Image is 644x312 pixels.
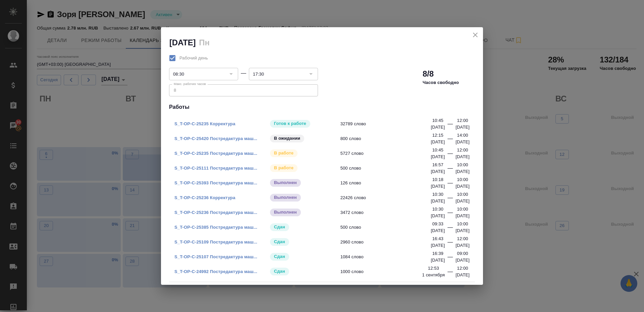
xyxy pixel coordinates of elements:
span: Рабочий день [179,55,208,61]
p: [DATE] [455,213,470,219]
p: 10:45 [432,147,443,153]
p: [DATE] [455,242,470,249]
p: [DATE] [455,183,470,190]
div: — [447,120,453,131]
p: [DATE] [431,124,445,131]
a: S_T-OP-C-25235 Постредактура маш... [174,151,257,156]
div: — [447,149,453,160]
p: 12:00 [457,235,468,242]
a: S_T-OP-C-25393 Постредактура маш... [174,180,257,185]
p: 10:00 [457,162,468,168]
p: 10:00 [457,206,468,213]
p: [DATE] [455,257,470,264]
a: S_T-OP-C-25236 Постредактура маш... [174,210,257,215]
button: close [470,30,480,40]
p: [DATE] [431,139,445,145]
p: [DATE] [455,124,470,131]
p: Сдан [274,253,285,260]
p: 10:18 [432,176,443,183]
p: [DATE] [455,139,470,145]
p: 1 сентября [422,272,445,278]
span: 800 слово [340,135,435,142]
h2: [DATE] [169,38,196,47]
p: Выполнен [274,194,297,201]
div: — [447,253,453,264]
p: [DATE] [431,198,445,205]
p: Выполнен [274,179,297,186]
p: В ожидании [274,135,301,142]
span: 500 слово [340,224,435,231]
span: 500 слово [340,165,435,172]
p: 09:00 [457,250,468,257]
a: S_T-OP-C-25236 Корректура [174,195,235,200]
p: 14:00 [457,132,468,139]
p: [DATE] [455,272,470,278]
p: 12:00 [457,147,468,153]
p: Сдан [274,238,285,245]
p: 10:30 [432,206,443,213]
a: S_T-OP-C-25420 Постредактура маш... [174,136,257,141]
p: Сдан [274,224,285,230]
p: 12:00 [457,117,468,124]
p: В работе [274,150,293,157]
p: Сдан [274,268,285,275]
p: 10:30 [432,191,443,198]
p: 16:39 [432,250,443,257]
span: 3472 слово [340,209,435,216]
div: — [447,135,453,145]
a: S_T-OP-C-25107 Постредактура маш... [174,254,257,259]
p: Готов к работе [274,120,306,127]
p: 09:33 [432,221,443,227]
p: 10:45 [432,117,443,124]
a: S_T-OP-C-25109 Постредактура маш... [174,239,257,244]
div: — [447,179,453,190]
p: [DATE] [431,153,445,160]
span: 5727 слово [340,150,435,157]
a: S_T-OP-C-25111 Постредактура маш... [174,166,257,171]
h2: 8/8 [423,69,434,79]
p: [DATE] [431,227,445,234]
p: 12:53 [428,265,439,272]
h2: Пн [199,38,209,47]
span: 2960 слово [340,239,435,246]
div: — [447,238,453,249]
p: [DATE] [455,168,470,175]
p: [DATE] [455,227,470,234]
p: [DATE] [431,213,445,219]
p: [DATE] [431,183,445,190]
p: В работе [274,165,293,171]
a: S_T-OP-C-25235 Корректура [174,121,235,126]
p: Часов свободно [423,79,459,86]
p: [DATE] [431,168,445,175]
p: 10:00 [457,221,468,227]
span: 22426 слово [340,194,435,201]
span: 1084 слово [340,254,435,260]
span: 1000 слово [340,268,435,275]
h4: Работы [169,103,475,111]
span: 126 слово [340,180,435,186]
p: Выполнен [274,209,297,216]
div: — [447,164,453,175]
p: [DATE] [431,242,445,249]
p: 10:00 [457,191,468,198]
p: [DATE] [431,257,445,264]
span: 32789 слово [340,121,435,127]
p: [DATE] [455,198,470,205]
p: 10:00 [457,176,468,183]
p: 16:43 [432,235,443,242]
div: — [447,209,453,219]
p: 12:00 [457,265,468,272]
p: 16:57 [432,162,443,168]
a: S_T-OP-C-25385 Постредактура маш... [174,225,257,230]
div: — [447,268,453,278]
div: — [447,223,453,234]
p: 12:15 [432,132,443,139]
div: — [447,194,453,205]
p: [DATE] [455,153,470,160]
a: S_T-OP-C-24992 Постредактура маш... [174,269,257,274]
div: — [241,69,246,77]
